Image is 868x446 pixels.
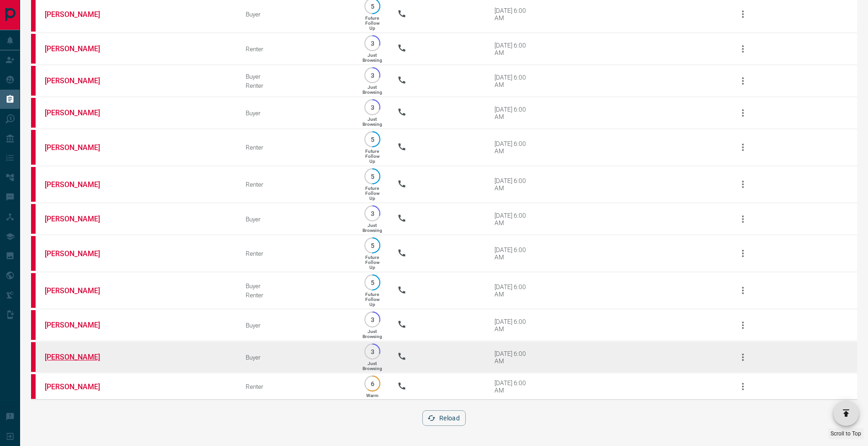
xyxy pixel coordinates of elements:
p: 5 [369,242,376,249]
p: 3 [369,72,376,79]
div: [DATE] 6:00 AM [494,74,533,88]
p: 3 [369,316,376,323]
div: Renter [246,383,347,390]
div: Buyer [246,322,347,329]
div: property.ca [31,374,36,399]
a: [PERSON_NAME] [45,215,113,223]
div: [DATE] 6:00 AM [494,318,533,333]
a: [PERSON_NAME] [45,249,113,258]
div: Buyer [246,73,347,80]
div: Renter [246,250,347,257]
div: [DATE] 6:00 AM [494,379,533,394]
a: [PERSON_NAME] [45,382,113,391]
div: [DATE] 6:00 AM [494,177,533,192]
p: Future Follow Up [365,255,379,270]
div: Renter [246,181,347,188]
p: 3 [369,40,376,47]
div: property.ca [31,236,36,271]
div: Buyer [246,215,347,223]
div: [DATE] 6:00 AM [494,140,533,155]
p: Future Follow Up [365,16,379,31]
div: [DATE] 6:00 AM [494,7,533,21]
div: property.ca [31,66,36,96]
p: 5 [369,173,376,180]
p: Warm [366,393,379,398]
a: [PERSON_NAME] [45,143,113,152]
button: Reload [422,410,466,426]
p: Just Browsing [363,361,382,371]
a: [PERSON_NAME] [45,286,113,295]
div: property.ca [31,273,36,308]
a: [PERSON_NAME] [45,44,113,53]
a: [PERSON_NAME] [45,76,113,85]
div: [DATE] 6:00 AM [494,283,533,298]
div: Renter [246,144,347,151]
p: 5 [369,136,376,143]
p: Future Follow Up [365,186,379,201]
p: 3 [369,104,376,111]
div: Renter [246,45,347,53]
p: Just Browsing [363,53,382,63]
div: property.ca [31,167,36,202]
p: Just Browsing [363,85,382,95]
div: property.ca [31,130,36,165]
div: Buyer [246,282,347,290]
p: Future Follow Up [365,149,379,164]
p: Just Browsing [363,223,382,233]
a: [PERSON_NAME] [45,321,113,329]
div: Buyer [246,354,347,361]
div: Renter [246,291,347,299]
div: [DATE] 6:00 AM [494,246,533,261]
div: [DATE] 6:00 AM [494,106,533,120]
span: Scroll to Top [831,430,861,437]
p: Just Browsing [363,117,382,127]
div: [DATE] 6:00 AM [494,350,533,365]
p: 3 [369,348,376,355]
a: [PERSON_NAME] [45,180,113,189]
p: 5 [369,279,376,286]
p: 3 [369,210,376,217]
div: [DATE] 6:00 AM [494,212,533,226]
a: [PERSON_NAME] [45,10,113,19]
div: property.ca [31,34,36,64]
div: Buyer [246,109,347,117]
div: [DATE] 6:00 AM [494,42,533,56]
div: Buyer [246,11,347,18]
div: property.ca [31,342,36,372]
div: property.ca [31,310,36,340]
div: Renter [246,82,347,89]
div: property.ca [31,98,36,128]
a: [PERSON_NAME] [45,108,113,117]
div: property.ca [31,204,36,234]
p: 6 [369,380,376,387]
p: Just Browsing [363,329,382,339]
a: [PERSON_NAME] [45,353,113,361]
p: 5 [369,3,376,10]
p: Future Follow Up [365,292,379,307]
